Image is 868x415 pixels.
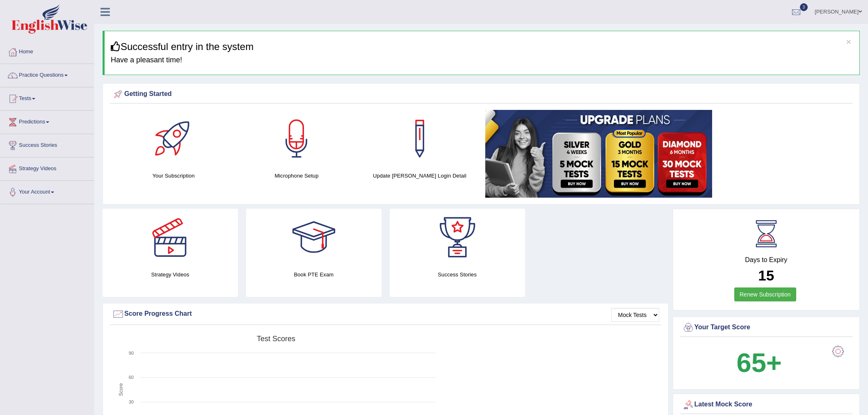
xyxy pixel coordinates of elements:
[129,351,134,356] text: 90
[103,270,238,279] h4: Strategy Videos
[758,267,774,283] b: 15
[362,171,477,180] h4: Update [PERSON_NAME] Login Detail
[734,287,796,301] a: Renew Subscription
[485,110,712,198] img: small5.jpg
[129,375,134,380] text: 60
[0,41,94,61] a: Home
[682,256,851,264] h4: Days to Expiry
[0,87,94,108] a: Tests
[0,134,94,155] a: Success Stories
[257,335,295,343] tspan: Test scores
[0,157,94,178] a: Strategy Videos
[239,171,354,180] h4: Microphone Setup
[0,64,94,84] a: Practice Questions
[116,171,231,180] h4: Your Subscription
[118,383,124,396] tspan: Score
[737,348,782,378] b: 65+
[0,111,94,131] a: Predictions
[0,181,94,201] a: Your Account
[390,270,525,279] h4: Success Stories
[129,399,134,404] text: 30
[682,322,851,334] div: Your Target Score
[800,3,808,11] span: 3
[111,56,853,64] h4: Have a pleasant time!
[846,37,851,46] button: ×
[112,88,850,100] div: Getting Started
[682,399,851,411] div: Latest Mock Score
[111,41,853,52] h3: Successful entry in the system
[246,270,381,279] h4: Book PTE Exam
[112,308,659,320] div: Score Progress Chart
